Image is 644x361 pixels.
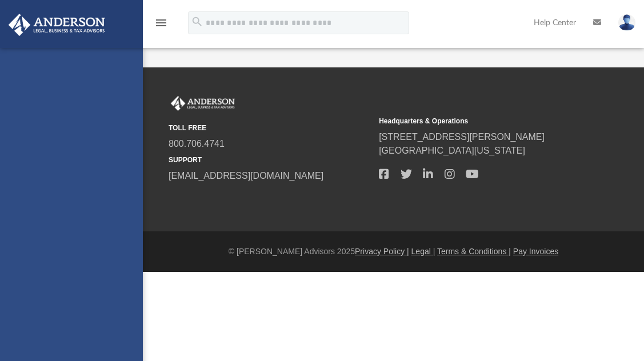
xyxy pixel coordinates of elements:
[169,96,237,111] img: Anderson Advisors Platinum Portal
[169,139,225,149] a: 800.706.4741
[437,247,511,256] a: Terms & Conditions |
[154,16,168,30] i: menu
[154,22,168,30] a: menu
[379,116,581,126] small: Headquarters & Operations
[143,246,644,258] div: © [PERSON_NAME] Advisors 2025
[191,15,203,28] i: search
[169,171,323,181] a: [EMAIL_ADDRESS][DOMAIN_NAME]
[513,247,558,256] a: Pay Invoices
[5,14,109,36] img: Anderson Advisors Platinum Portal
[379,132,545,142] a: [STREET_ADDRESS][PERSON_NAME]
[355,247,409,256] a: Privacy Policy |
[411,247,435,256] a: Legal |
[618,14,635,31] img: User Pic
[169,155,371,165] small: SUPPORT
[169,123,371,133] small: TOLL FREE
[379,146,525,155] a: [GEOGRAPHIC_DATA][US_STATE]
